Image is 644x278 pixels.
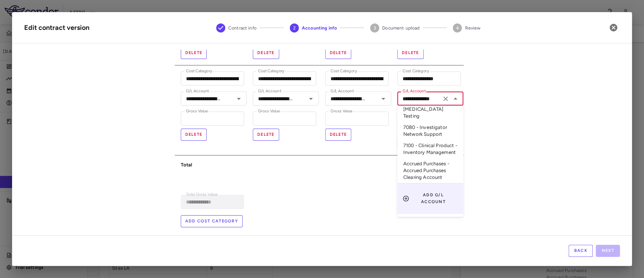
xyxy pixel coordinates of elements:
[258,68,284,75] label: Cost Category
[234,93,244,104] button: Open
[284,14,343,42] button: Accounting info
[397,140,463,158] li: 7100 - Clinical Product - Inventory Management
[258,108,280,115] label: Gross Value
[186,191,218,198] label: Total Gross Value
[450,93,461,104] button: Close
[325,47,352,59] button: Delete
[253,47,279,59] button: Delete
[181,162,247,168] h6: Total
[330,88,354,95] label: G/L Account
[258,88,281,95] label: G/L Account
[181,129,207,141] button: Delete
[181,47,207,59] button: Delete
[293,25,295,31] text: 2
[253,129,279,141] button: Delete
[330,68,357,75] label: Cost Category
[330,108,352,115] label: Gross Value
[403,68,429,75] label: Cost Category
[24,23,89,33] div: Edit contract version
[440,93,451,104] button: Clear
[378,93,389,104] button: Open
[397,47,424,59] button: Delete
[325,129,352,141] button: Delete
[181,215,243,227] button: Add cost category
[186,68,212,75] label: Cost Category
[228,25,257,31] span: Contract info
[397,122,463,140] li: 7080 - Investigator Network Support
[186,108,208,115] label: Gross Value
[302,25,337,31] span: Accounting info
[403,88,426,95] label: G/L Account
[210,14,263,42] button: Contract info
[306,93,316,104] button: Open
[569,245,593,257] button: Back
[400,186,457,211] button: Add G/L account
[397,97,463,122] li: 7060 - [MEDICAL_DATA] Testing
[186,88,209,95] label: G/L Account
[397,158,463,183] li: Accrued Purchases - Accrued Purchases Clearing Account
